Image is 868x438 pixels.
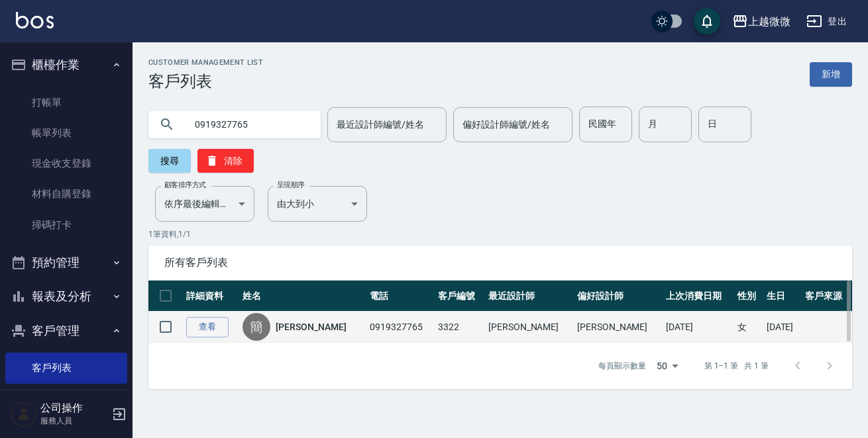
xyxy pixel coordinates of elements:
button: 清除 [197,149,254,173]
label: 呈現順序 [277,180,305,190]
h5: 公司操作 [40,402,108,415]
p: 1 筆資料, 1 / 1 [148,228,852,240]
th: 詳細資料 [183,281,239,312]
a: 客戶列表 [5,353,127,383]
p: 每頁顯示數量 [598,360,646,372]
td: [DATE] [663,312,734,343]
th: 最近設計師 [485,281,574,312]
th: 姓名 [239,281,366,312]
p: 服務人員 [40,415,108,427]
td: 0919327765 [366,312,435,343]
span: 所有客戶列表 [164,256,836,269]
button: save [694,8,720,34]
div: 由大到小 [268,186,367,222]
button: 搜尋 [148,149,191,173]
th: 性別 [734,281,763,312]
button: 報表及分析 [5,279,127,314]
p: 第 1–1 筆 共 1 筆 [704,360,769,372]
a: 材料自購登錄 [5,179,127,209]
div: 依序最後編輯時間 [155,186,254,222]
label: 顧客排序方式 [164,180,206,190]
h2: Customer Management List [148,58,263,67]
a: 帳單列表 [5,118,127,148]
button: 客戶管理 [5,314,127,348]
a: 打帳單 [5,87,127,118]
td: [PERSON_NAME] [574,312,663,343]
img: Person [11,401,37,427]
th: 上次消費日期 [663,281,734,312]
td: [PERSON_NAME] [485,312,574,343]
div: 上越微微 [748,13,790,30]
input: 搜尋關鍵字 [186,107,310,142]
button: 櫃檯作業 [5,48,127,82]
a: 卡券管理 [5,384,127,414]
th: 偏好設計師 [574,281,663,312]
h3: 客戶列表 [148,72,263,91]
button: 登出 [801,9,852,34]
a: 查看 [186,317,229,337]
button: 預約管理 [5,245,127,280]
th: 客戶來源 [802,281,852,312]
div: 簡 [243,313,270,341]
img: Logo [16,12,54,28]
a: 掃碼打卡 [5,210,127,240]
td: [DATE] [763,312,802,343]
th: 生日 [763,281,802,312]
a: [PERSON_NAME] [276,320,346,333]
a: 現金收支登錄 [5,148,127,179]
td: 3322 [435,312,485,343]
th: 電話 [366,281,435,312]
td: 女 [734,312,763,343]
th: 客戶編號 [435,281,485,312]
a: 新增 [810,62,852,87]
button: 上越微微 [727,8,796,35]
div: 50 [651,348,683,384]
